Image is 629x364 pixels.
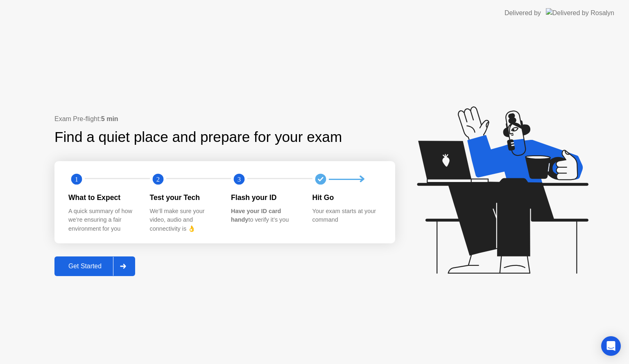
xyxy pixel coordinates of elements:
text: 3 [238,175,241,183]
div: Open Intercom Messenger [601,336,621,356]
div: Find a quiet place and prepare for your exam [54,126,343,148]
div: Hit Go [312,192,381,203]
img: Delivered by Rosalyn [546,8,614,18]
text: 2 [156,175,159,183]
text: 1 [75,175,78,183]
div: Test your Tech [150,192,218,203]
div: We’ll make sure your video, audio and connectivity is 👌 [150,207,218,234]
b: 5 min [101,115,118,122]
div: to verify it’s you [231,207,299,225]
div: Get Started [57,263,113,270]
div: A quick summary of how we’re ensuring a fair environment for you [68,207,137,234]
b: Have your ID card handy [231,208,281,223]
div: Delivered by [505,8,541,18]
div: Your exam starts at your command [312,207,381,225]
div: Exam Pre-flight: [54,114,395,124]
button: Get Started [54,256,135,276]
div: Flash your ID [231,192,299,203]
div: What to Expect [68,192,137,203]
